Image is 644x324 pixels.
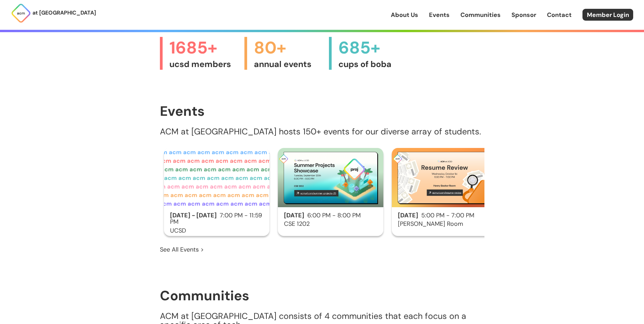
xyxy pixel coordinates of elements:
h3: [PERSON_NAME] Room [392,221,497,228]
span: 685+ [338,37,407,59]
img: ACM Logo [11,3,31,23]
p: ACM at [GEOGRAPHIC_DATA] hosts 150+ events for our diverse array of students. [160,127,484,136]
a: Member Login [582,9,633,21]
span: cups of boba [338,59,407,70]
span: 80+ [254,37,322,59]
a: Contact [547,10,572,19]
h3: UCSD [164,228,269,234]
h1: Events [160,104,484,118]
h2: 7:00 PM - 11:59 PM [164,212,269,226]
h2: 5:00 PM - 7:00 PM [392,212,497,219]
h3: CSE 1202 [278,221,383,228]
span: [DATE] - [DATE] [170,211,217,219]
a: About Us [391,10,418,19]
a: Sponsor [511,10,536,19]
h1: Communities [160,288,484,303]
img: Summer Projects Showcase [278,148,383,207]
span: [DATE] [284,211,304,219]
a: See All Events > [160,245,204,254]
a: Communities [460,10,501,19]
a: Events [429,10,450,19]
a: at [GEOGRAPHIC_DATA] [11,3,96,23]
h2: 6:00 PM - 8:00 PM [278,212,383,219]
img: Resume Review [392,148,497,207]
img: ACM Fall 2025 Census [164,148,269,207]
span: ucsd members [169,59,238,70]
p: at [GEOGRAPHIC_DATA] [32,8,96,17]
span: [DATE] [398,211,418,219]
span: annual events [254,59,322,70]
span: 1685+ [169,37,238,59]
